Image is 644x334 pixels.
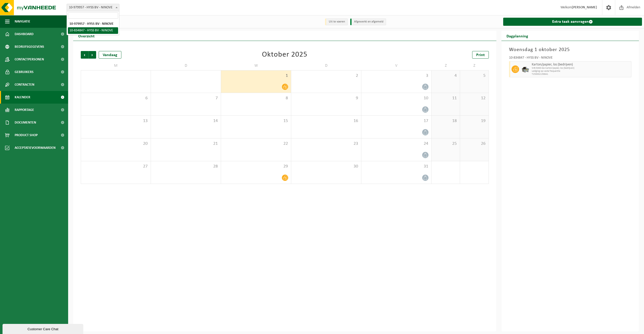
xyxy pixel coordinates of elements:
[81,51,88,59] span: Vorige
[68,21,118,27] li: 10-979957 - HYSS BV - NINOVE
[224,141,288,147] span: 22
[15,104,34,116] span: Rapportage
[463,141,486,147] span: 26
[15,15,30,28] span: Navigatie
[463,96,486,101] span: 12
[364,96,429,101] span: 10
[294,96,359,101] span: 9
[294,164,359,169] span: 30
[434,73,457,79] span: 4
[294,118,359,124] span: 16
[15,91,30,104] span: Kalender
[434,118,457,124] span: 18
[532,73,630,76] span: T250002139841
[325,18,348,25] li: Uit te voeren
[15,116,36,129] span: Documenten
[503,18,642,26] a: Extra taak aanvragen
[15,53,44,66] span: Contactpersonen
[221,61,291,70] td: W
[73,31,100,41] h2: Overzicht
[572,6,597,9] strong: [PERSON_NAME]
[84,141,148,147] span: 20
[68,27,118,34] li: 10-834847 - HYSS BV - NINOVE
[532,70,630,73] span: Lediging op vaste frequentie
[262,51,307,59] div: Oktober 2025
[15,40,44,53] span: Bedrijfsgegevens
[15,66,34,78] span: Gebruikers
[153,141,218,147] span: 21
[472,51,489,59] a: Print
[364,73,429,79] span: 3
[81,61,151,70] td: M
[509,46,632,54] h3: Woensdag 1 oktober 2025
[364,118,429,124] span: 17
[15,28,34,40] span: Dashboard
[151,61,221,70] td: D
[224,73,288,79] span: 1
[153,96,218,101] span: 7
[463,73,486,79] span: 5
[224,96,288,101] span: 8
[350,18,386,25] li: Afgewerkt en afgemeld
[522,65,529,73] img: WB-5000-GAL-GY-01
[15,129,38,141] span: Product Shop
[463,118,486,124] span: 19
[434,96,457,101] span: 11
[294,73,359,79] span: 2
[501,31,533,41] h2: Dagplanning
[67,4,119,11] span: 10-979957 - HYSS BV - NINOVE
[364,141,429,147] span: 24
[224,118,288,124] span: 15
[153,164,218,169] span: 28
[509,56,632,61] div: 10-834847 - HYSS BV - NINOVE
[460,61,489,70] td: Z
[224,164,288,169] span: 29
[294,141,359,147] span: 23
[432,61,460,70] td: Z
[99,51,121,59] div: Vandaag
[361,61,432,70] td: V
[67,4,119,11] span: 10-979957 - HYSS BV - NINOVE
[532,67,630,70] span: WB-5000-GA karton/papier, los (bedrijven)
[89,51,96,59] span: Volgende
[84,164,148,169] span: 27
[84,118,148,124] span: 13
[532,63,630,67] span: Karton/papier, los (bedrijven)
[364,164,429,169] span: 31
[3,323,84,334] iframe: chat widget
[476,53,485,57] span: Print
[434,141,457,147] span: 25
[84,96,148,101] span: 6
[15,141,56,154] span: Acceptatievoorwaarden
[15,78,34,91] span: Contracten
[153,118,218,124] span: 14
[291,61,361,70] td: D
